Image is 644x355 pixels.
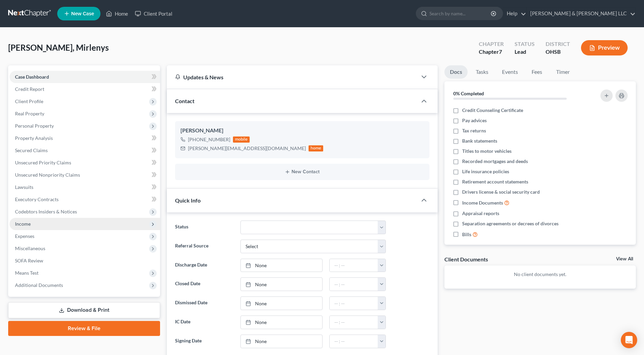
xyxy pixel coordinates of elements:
[527,7,635,20] a: [PERSON_NAME] & [PERSON_NAME] LLC
[10,71,160,83] a: Case Dashboard
[15,147,48,153] span: Secured Claims
[330,259,378,272] input: -- : --
[462,107,523,114] span: Credit Counseling Certificate
[15,86,44,92] span: Credit Report
[444,256,488,263] div: Client Documents
[497,65,523,79] a: Events
[175,74,409,81] div: Updates & News
[462,127,486,134] span: Tax returns
[15,258,43,263] span: SOFA Review
[551,65,575,79] a: Timer
[15,123,54,129] span: Personal Property
[462,189,540,195] span: Drivers license & social security card
[131,7,176,20] a: Client Portal
[175,197,201,204] span: Quick Info
[10,132,160,144] a: Property Analysis
[429,7,492,20] input: Search by name...
[15,135,53,141] span: Property Analysis
[15,196,59,202] span: Executory Contracts
[526,65,548,79] a: Fees
[462,231,471,238] span: Bills
[15,184,33,190] span: Lawsuits
[470,65,494,79] a: Tasks
[241,316,322,329] a: None
[172,277,237,291] label: Closed Date
[241,297,322,310] a: None
[172,240,237,253] label: Referral Source
[330,316,378,329] input: -- : --
[175,98,194,104] span: Contact
[462,138,497,144] span: Bank statements
[8,321,160,336] a: Review & File
[450,271,630,278] p: No client documents yet.
[10,193,160,206] a: Executory Contracts
[330,297,378,310] input: -- : --
[172,296,237,310] label: Dismissed Date
[241,259,322,272] a: None
[462,168,509,175] span: Life insurance policies
[479,48,504,56] div: Chapter
[444,65,468,79] a: Docs
[15,111,44,116] span: Real Property
[172,316,237,329] label: IC Date
[10,144,160,157] a: Secured Claims
[462,178,528,185] span: Retirement account statements
[233,136,250,143] div: mobile
[462,158,528,165] span: Recorded mortgages and deeds
[330,335,378,348] input: -- : --
[188,136,230,143] div: [PHONE_NUMBER]
[172,221,237,234] label: Status
[330,278,378,291] input: -- : --
[8,302,160,318] a: Download & Print
[180,127,424,135] div: [PERSON_NAME]
[15,209,77,214] span: Codebtors Insiders & Notices
[546,40,570,48] div: District
[241,335,322,348] a: None
[15,245,45,251] span: Miscellaneous
[10,83,160,95] a: Credit Report
[546,48,570,56] div: OHSB
[172,259,237,272] label: Discharge Date
[15,221,31,227] span: Income
[462,148,512,155] span: Titles to motor vehicles
[499,48,502,55] span: 7
[241,278,322,291] a: None
[503,7,526,20] a: Help
[15,74,49,80] span: Case Dashboard
[15,160,71,165] span: Unsecured Priority Claims
[462,199,503,206] span: Income Documents
[309,145,324,151] div: home
[462,117,487,124] span: Pay advices
[10,255,160,267] a: SOFA Review
[172,335,237,348] label: Signing Date
[188,145,306,152] div: [PERSON_NAME][EMAIL_ADDRESS][DOMAIN_NAME]
[15,172,80,178] span: Unsecured Nonpriority Claims
[103,7,131,20] a: Home
[15,282,63,288] span: Additional Documents
[15,233,34,239] span: Expenses
[8,43,109,52] span: [PERSON_NAME], Mirlenys
[616,257,633,261] a: View All
[453,91,484,96] strong: 0% Completed
[10,169,160,181] a: Unsecured Nonpriority Claims
[462,210,499,217] span: Appraisal reports
[10,181,160,193] a: Lawsuits
[515,40,535,48] div: Status
[621,332,637,348] div: Open Intercom Messenger
[10,157,160,169] a: Unsecured Priority Claims
[462,220,559,227] span: Separation agreements or decrees of divorces
[15,270,38,276] span: Means Test
[479,40,504,48] div: Chapter
[180,169,424,175] button: New Contact
[581,40,628,55] button: Preview
[15,98,43,104] span: Client Profile
[515,48,535,56] div: Lead
[71,11,94,16] span: New Case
